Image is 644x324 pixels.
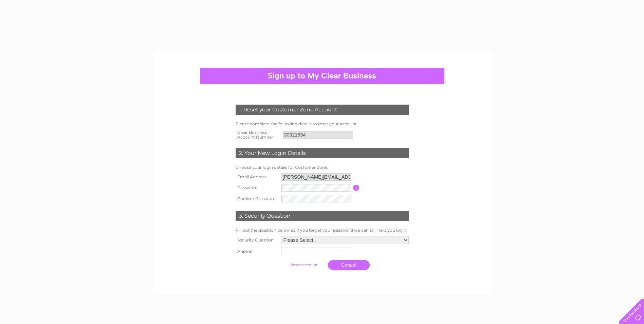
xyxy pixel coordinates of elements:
a: Cancel [328,260,370,270]
td: Fill out the question below so if you forget your password we can still help you login. [234,226,410,234]
td: Choose your login details for Customer Zone. [234,163,410,172]
div: 3. Security Question [236,211,409,221]
th: Email Address [234,172,280,182]
td: Please complete the following details to reset your account. [234,120,410,128]
th: Answer [234,246,279,257]
div: 2. Your New Login Details [236,148,409,158]
th: Confirm Password [234,193,280,204]
input: Submit [283,260,325,270]
th: Password [234,182,280,193]
div: 1. Reset your Customer Zone Account [236,105,409,115]
th: Clear Business Account Number [234,128,281,142]
th: Security Question [234,234,279,246]
input: Information [353,185,360,191]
